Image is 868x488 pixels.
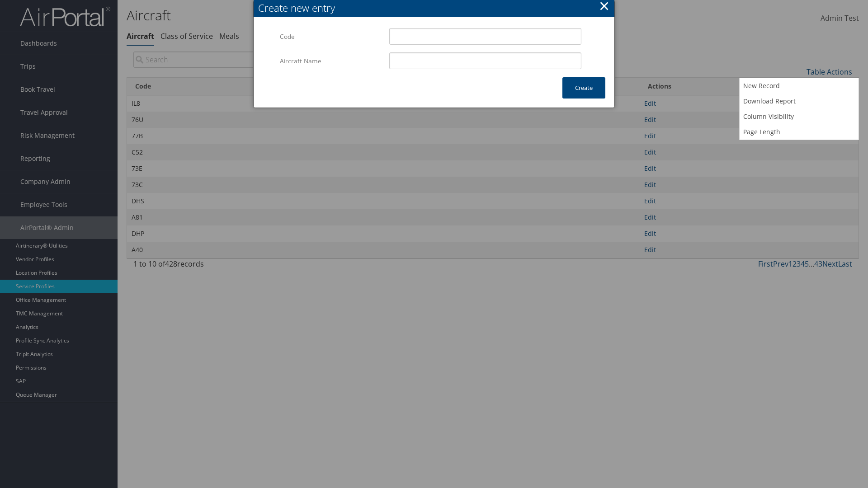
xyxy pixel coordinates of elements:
[280,28,382,45] label: Code
[740,109,859,124] a: Column Visibility
[280,52,382,70] label: Aircraft Name
[562,77,605,99] button: Create
[740,78,859,94] a: New Record
[740,94,859,109] a: Download Report
[258,1,614,15] div: Create new entry
[740,124,859,140] a: Page Length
